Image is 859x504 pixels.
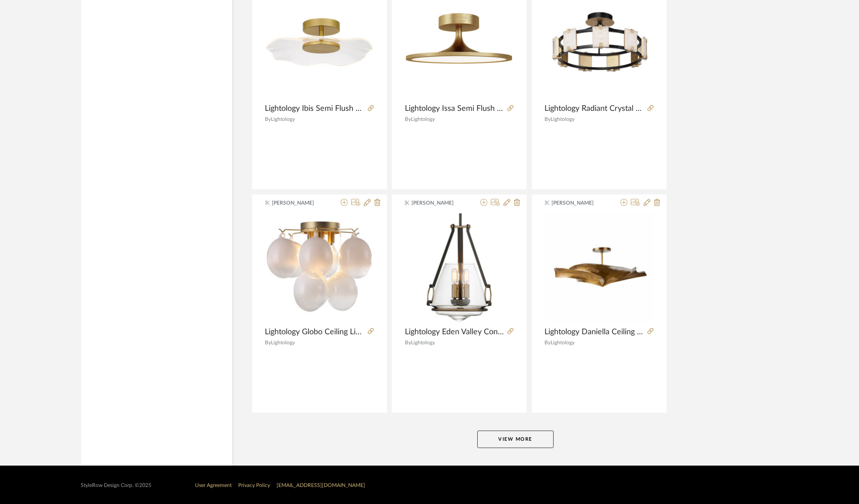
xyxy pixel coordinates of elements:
[405,213,513,322] img: Lightology Eden Valley Convertible Pendant 12.38W18.13H
[81,482,152,489] div: StyleRow Design Corp. ©2025
[195,483,232,488] a: User Agreement
[265,117,271,122] span: By
[412,199,467,207] span: [PERSON_NAME]
[545,6,654,83] img: Lightology Radiant Crystal Semi Flush Ceiling Light 26.75W13.25H
[405,104,504,113] span: Lightology Issa Semi Flush Ceiling Light #ALO1185026 / SF418012BG-UNV 12"Dia x 5"H
[265,104,364,113] span: Lightology Ibis Semi Flush Ceiling Light #PCIB1718brg 17.5"W x 5"H
[477,431,554,448] button: View More
[405,117,411,122] span: By
[545,340,551,345] span: By
[265,11,374,78] img: Lightology Ibis Semi Flush Ceiling Light #PCIB1718brg 17.5"W x 5"H
[265,340,271,345] span: By
[545,213,654,322] img: Lightology Daniella Ceiling Semi Flush 34W36D12H
[265,213,374,322] img: Lightology Globo Ceiling Light 15.75W12.5H
[271,117,295,122] span: Lightology
[405,340,411,345] span: By
[545,327,644,337] span: Lightology Daniella Ceiling Semi Flush 34W36D12H
[405,327,504,337] span: Lightology Eden Valley Convertible Pendant 12.38W18.13H
[551,117,575,122] span: Lightology
[551,340,575,345] span: Lightology
[272,199,327,207] span: [PERSON_NAME]
[277,483,366,488] a: [EMAIL_ADDRESS][DOMAIN_NAME]
[239,483,270,488] a: Privacy Policy
[551,199,606,207] span: [PERSON_NAME]
[545,213,654,322] div: 0
[411,340,435,345] span: Lightology
[411,117,435,122] span: Lightology
[265,327,364,337] span: Lightology Globo Ceiling Light 15.75W12.5H
[271,340,295,345] span: Lightology
[545,104,644,113] span: Lightology Radiant Crystal Semi Flush Ceiling Light 26.75W13.25H
[545,117,551,122] span: By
